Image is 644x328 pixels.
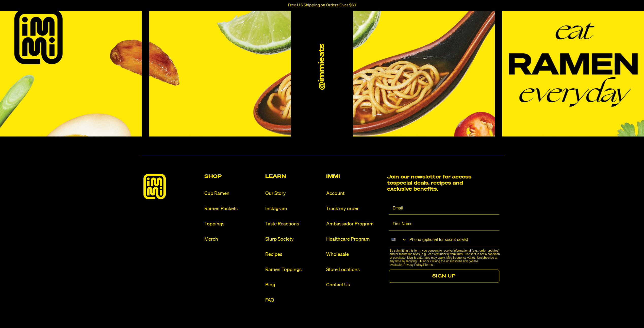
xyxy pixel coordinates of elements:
[326,221,383,227] a: Ambassador Program
[326,282,383,288] a: Contact Us
[265,251,322,258] a: Recipes
[318,43,326,90] a: @immieats
[389,218,499,231] input: First Name
[265,266,322,273] a: Ramen Toppings
[403,263,422,267] a: Privacy Policy
[265,221,322,227] a: Taste Reactions
[326,266,383,273] a: Store Locations
[204,221,261,227] a: Toppings
[326,190,383,197] a: Account
[204,236,261,243] a: Merch
[326,205,383,212] a: Track my order
[391,238,395,242] img: United States
[265,297,322,304] a: FAQ
[288,3,356,8] p: Free U.S Shipping on Orders Over $60
[265,205,322,212] a: Instagram
[204,190,261,197] a: Cup Ramen
[389,202,499,215] input: Email
[265,190,322,197] a: Our Story
[326,251,383,258] a: Wholesale
[407,234,499,246] input: Phone (optional for secret deals)
[265,282,322,288] a: Blog
[204,205,261,212] a: Ramen Packets
[326,236,383,243] a: Healthcare Program
[390,249,501,267] p: By submitting this form, you consent to receive informational (e.g., order updates) and/or market...
[424,263,433,267] a: Terms
[389,234,407,246] button: Search Countries
[326,174,383,179] h2: Immi
[143,174,166,199] img: immieats
[204,174,261,179] h2: Shop
[389,270,499,283] button: SIGN UP
[265,174,322,179] h2: Learn
[387,174,475,192] h2: Join our newsletter for access to special deals, recipes and exclusive benefits.
[265,236,322,243] a: Slurp Society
